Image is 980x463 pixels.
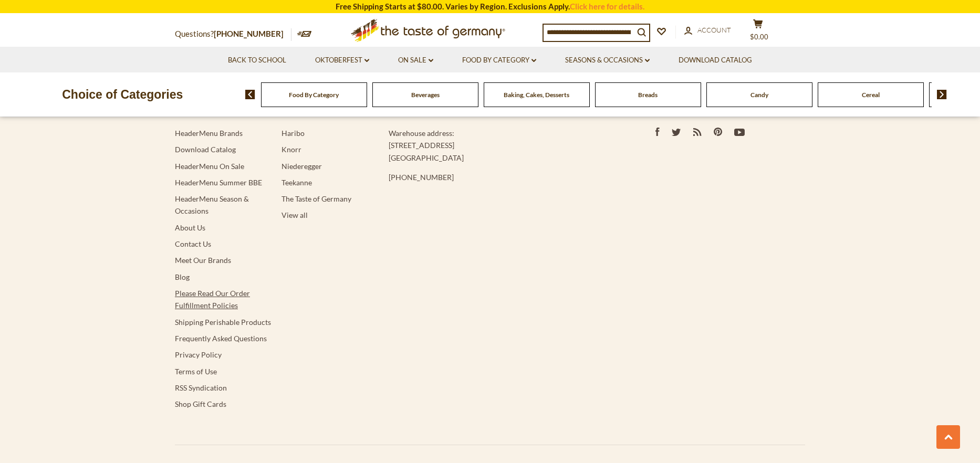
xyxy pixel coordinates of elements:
a: Food By Category [462,55,536,66]
a: Candy [750,91,768,99]
a: [PHONE_NUMBER] [214,29,284,38]
a: Shipping Perishable Products [175,318,271,327]
a: Frequently Asked Questions [175,334,267,343]
a: Niederegger [282,162,322,171]
img: previous arrow [245,90,255,99]
a: Click here for details. [570,2,644,11]
a: About Us [175,223,205,232]
a: Blog [175,272,190,281]
a: HeaderMenu Season & Occasions [175,194,249,215]
p: Warehouse address: [STREET_ADDRESS] [GEOGRAPHIC_DATA] [389,127,613,164]
a: Please Read Our Order Fulfillment Policies [175,289,250,310]
a: Food By Category [289,91,339,99]
a: HeaderMenu On Sale [175,162,244,171]
a: Knorr [282,145,301,154]
a: Haribo [282,129,305,138]
a: HeaderMenu Summer BBE [175,178,262,187]
a: Contact Us [175,239,211,248]
a: Meet Our Brands [175,256,231,265]
a: RSS Syndication [175,383,227,392]
a: Privacy Policy [175,350,222,359]
a: Cereal [862,91,880,99]
a: Shop Gift Cards [175,399,226,408]
p: [PHONE_NUMBER] [389,171,613,183]
a: Seasons & Occasions [565,55,650,66]
a: Baking, Cakes, Desserts [504,91,569,99]
button: $0.00 [742,19,774,45]
a: Teekanne [282,178,312,187]
a: Back to School [228,55,286,66]
a: View all [282,211,308,219]
a: Oktoberfest [315,55,369,66]
a: Download Catalog [175,145,236,154]
img: next arrow [937,90,947,99]
a: Account [684,25,731,36]
p: Questions? [175,27,291,41]
a: On Sale [398,55,433,66]
a: Download Catalog [679,55,752,66]
span: $0.00 [750,33,768,41]
a: HeaderMenu Brands [175,129,243,138]
a: The Taste of Germany [282,194,351,203]
a: Beverages [411,91,440,99]
span: Account [697,26,731,34]
a: Terms of Use [175,367,217,376]
a: Breads [638,91,658,99]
